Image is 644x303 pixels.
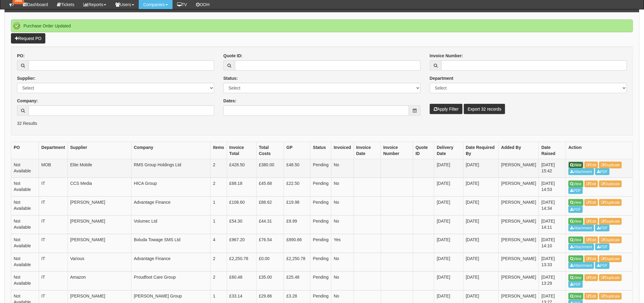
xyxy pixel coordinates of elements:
th: Invoice Date [354,142,381,159]
td: RMS Group Holdings Ltd [131,159,210,178]
td: [DATE] [463,178,499,197]
a: View [569,218,583,225]
a: View [569,274,583,281]
td: No [331,253,354,272]
td: [DATE] [463,234,499,253]
td: [DATE] [434,196,463,215]
td: Pending [310,234,331,253]
a: PDF [569,281,583,288]
td: [PERSON_NAME] [499,196,539,215]
a: View [569,181,583,187]
div: Purchase Order Updated [11,19,633,32]
a: PDF [595,244,610,250]
td: HICA Group [131,178,210,197]
td: [DATE] [434,234,463,253]
td: [DATE] [434,253,463,272]
td: [DATE] 14:10 [539,234,566,253]
td: Pending [310,272,331,291]
td: Amazon [68,272,131,291]
a: Attachment [569,225,594,231]
td: [DATE] 15:42 [539,159,566,178]
th: Action [566,142,633,159]
td: Not Available [11,234,39,253]
td: [DATE] 14:53 [539,178,566,197]
a: PDF [595,262,610,269]
td: [PERSON_NAME] [499,178,539,197]
td: Advantage Finance [131,196,210,215]
td: £0.00 [256,253,284,272]
td: Not Available [11,215,39,234]
a: Edit [585,162,598,168]
th: Invoice Total [227,142,256,159]
td: [DATE] 14:34 [539,196,566,215]
td: IT [39,196,68,215]
td: Pending [310,196,331,215]
th: Invoiced [331,142,354,159]
td: £68.18 [227,178,256,197]
td: Proudfoot Care Group [131,272,210,291]
td: £60.48 [227,272,256,291]
td: Not Available [11,196,39,215]
label: Status: [223,75,238,81]
td: Not Available [11,178,39,197]
a: Edit [585,181,598,187]
td: [DATE] 13:33 [539,253,566,272]
td: Pending [310,215,331,234]
a: Export 32 records [464,104,506,114]
td: £9.99 [284,215,310,234]
td: £35.00 [256,272,284,291]
td: IT [39,234,68,253]
a: Edit [585,199,598,206]
label: Company: [17,98,38,104]
td: Volumec Ltd [131,215,210,234]
th: PO [11,142,39,159]
label: Invoice Number: [430,53,463,59]
th: Company [131,142,210,159]
td: IT [39,272,68,291]
a: PDF [595,225,610,231]
td: Elite Mobile [68,159,131,178]
td: [DATE] [434,272,463,291]
td: MOB [39,159,68,178]
label: PO: [17,53,25,59]
a: Edit [585,274,598,281]
td: Not Available [11,253,39,272]
a: PDF [569,187,583,194]
th: Status [310,142,331,159]
a: PDF [595,168,610,175]
td: 2 [211,178,227,197]
a: Duplicate [599,274,622,281]
td: £967.20 [227,234,256,253]
a: View [569,199,583,206]
a: Edit [585,293,598,300]
a: Duplicate [599,218,622,225]
td: £108.60 [227,196,256,215]
td: Yes [331,234,354,253]
td: £2,250.78 [227,253,256,272]
td: £45.68 [256,178,284,197]
td: 4 [211,234,227,253]
a: Duplicate [599,293,622,300]
td: [DATE] 14:11 [539,215,566,234]
td: Pending [310,178,331,197]
td: £44.31 [256,215,284,234]
td: Not Available [11,159,39,178]
td: 2 [211,159,227,178]
td: 2 [211,253,227,272]
td: Not Available [11,272,39,291]
p: 32 Results [17,120,627,126]
a: View [569,255,583,262]
td: No [331,272,354,291]
td: [PERSON_NAME] [68,215,131,234]
td: £88.62 [256,196,284,215]
td: Boluda Towage SMS Ltd [131,234,210,253]
th: Department [39,142,68,159]
td: 1 [211,196,227,215]
td: IT [39,178,68,197]
td: [PERSON_NAME] [499,234,539,253]
td: £76.54 [256,234,284,253]
th: Items [211,142,227,159]
td: [DATE] [434,178,463,197]
a: Duplicate [599,237,622,243]
td: No [331,196,354,215]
